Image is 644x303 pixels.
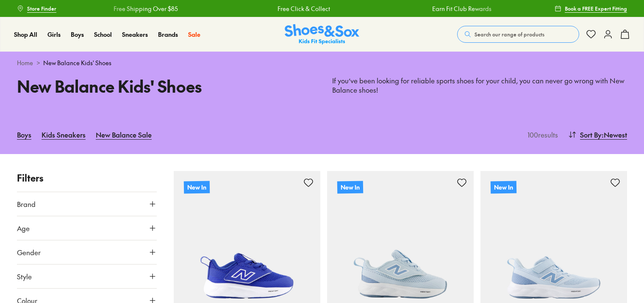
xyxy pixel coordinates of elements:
span: Search our range of products [475,30,544,38]
a: Book a FREE Expert Fitting [555,1,627,16]
span: Sneakers [122,30,148,39]
a: Earn Fit Club Rewards [432,4,491,13]
button: Gender [17,240,157,264]
a: Home [17,58,33,67]
p: New In [337,181,363,193]
p: If you’ve been looking for reliable sports shoes for your child, you can never go wrong with New ... [332,76,627,95]
span: Boys [71,30,84,39]
a: Brands [158,30,178,39]
a: Girls [47,30,61,39]
div: > [17,58,627,67]
a: Shop All [14,30,37,39]
button: Sort By:Newest [568,125,627,144]
button: Brand [17,192,157,216]
span: Age [17,223,30,233]
a: Boys [17,125,31,144]
a: Free Click & Collect [278,4,330,13]
a: Boys [71,30,84,39]
span: Girls [47,30,61,39]
span: Brand [17,199,36,209]
p: 100 results [524,129,558,140]
span: Shop All [14,30,37,39]
img: SNS_Logo_Responsive.svg [285,24,359,45]
span: Style [17,271,32,281]
span: New Balance Kids' Shoes [43,58,111,67]
a: School [94,30,112,39]
a: New Balance Sale [96,125,152,144]
a: Shoes & Sox [285,24,359,45]
span: Gender [17,247,41,257]
button: Age [17,216,157,240]
a: Sale [188,30,200,39]
button: Search our range of products [457,26,579,43]
p: New In [491,181,516,193]
p: Filters [17,171,157,185]
span: Sort By [580,129,602,140]
span: Sale [188,30,200,39]
span: School [94,30,112,39]
a: Free Shipping Over $85 [114,4,178,13]
p: New In [184,181,210,193]
a: Store Finder [17,1,56,16]
h1: New Balance Kids' Shoes [17,74,312,98]
button: Style [17,264,157,288]
span: : Newest [602,129,627,140]
span: Store Finder [27,5,56,12]
a: Kids Sneakers [42,125,86,144]
span: Brands [158,30,178,39]
a: Sneakers [122,30,148,39]
span: Book a FREE Expert Fitting [565,5,627,12]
